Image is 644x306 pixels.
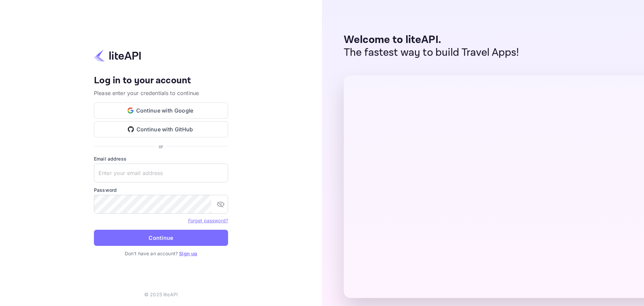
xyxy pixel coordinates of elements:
button: toggle password visibility [214,198,227,211]
button: Continue with GitHub [94,121,228,137]
img: liteapi [94,49,141,62]
p: The fastest way to build Travel Apps! [344,46,519,59]
p: or [159,143,163,150]
a: Sign up [179,251,197,256]
label: Password [94,186,228,193]
button: Continue [94,230,228,246]
input: Enter your email address [94,164,228,182]
p: Welcome to liteAPI. [344,34,519,46]
h4: Log in to your account [94,75,228,87]
label: Email address [94,155,228,162]
p: Don't have an account? [94,250,228,257]
p: Please enter your credentials to continue [94,89,228,97]
button: Continue with Google [94,102,228,119]
a: Forget password? [188,218,228,223]
a: Forget password? [188,217,228,224]
p: © 2025 liteAPI [144,291,178,298]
